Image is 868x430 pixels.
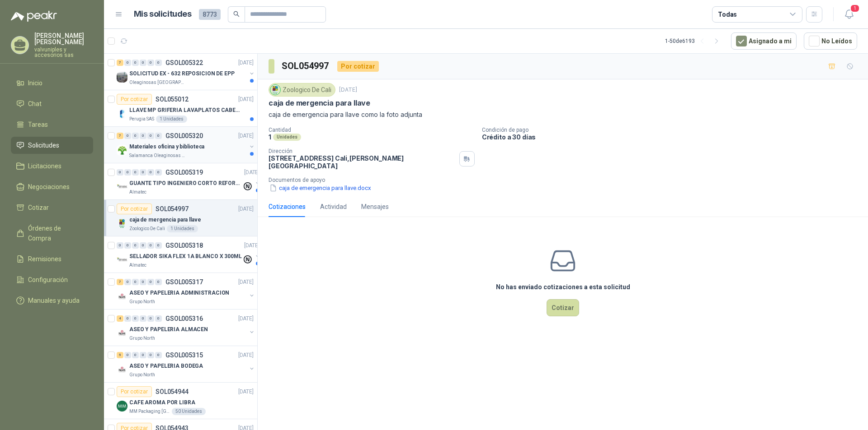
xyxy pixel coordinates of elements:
[28,296,80,305] span: Manuales y ayuda
[11,95,93,112] a: Chat
[165,315,203,322] p: GSOL005316
[117,315,123,322] div: 4
[129,225,165,232] p: Zoologico De Cali
[269,110,857,120] p: caja de emergencia para llave como la foto adjunta
[269,177,864,183] p: Documentos de apoyo
[28,223,85,243] span: Órdenes de Compra
[156,116,187,123] div: 1 Unidades
[140,242,146,249] div: 0
[129,106,242,115] p: LLAVE MP GRIFERIA LAVAPLATOS CABEZA EXTRAIBLE
[147,315,154,322] div: 0
[28,120,48,129] span: Tareas
[147,169,154,176] div: 0
[731,32,797,50] button: Asignado a mi
[129,189,146,196] p: Almatec
[104,90,257,127] a: Por cotizarSOL055012[DATE] Company LogoLLAVE MP GRIFERIA LAVAPLATOS CABEZA EXTRAIBLEPerugia SAS1 ...
[496,282,630,292] h3: No has enviado cotizaciones a esta solicitud
[11,271,93,288] a: Configuración
[117,72,127,83] img: Company Logo
[104,200,257,236] a: Por cotizarSOL054997[DATE] Company Logocaja de mergencia para llaveZoologico De Cali1 Unidades
[117,313,255,342] a: 4 0 0 0 0 0 GSOL005316[DATE] Company LogoASEO Y PAPELERIA ALMACENGrupo North
[238,314,254,323] p: [DATE]
[167,225,198,232] div: 1 Unidades
[140,279,146,285] div: 0
[124,315,131,322] div: 0
[140,169,146,176] div: 0
[117,167,261,196] a: 0 0 0 0 0 0 GSOL005319[DATE] Company LogoGUANTE TIPO INGENIERO CORTO REFORZADOAlmatec
[147,279,154,285] div: 0
[129,216,201,224] p: caja de mergencia para llave
[11,220,93,247] a: Órdenes de Compra
[132,279,139,285] div: 0
[28,99,42,109] span: Chat
[117,218,127,229] img: Company Logo
[718,9,737,19] div: Todas
[155,133,162,139] div: 0
[132,352,139,358] div: 0
[269,127,475,133] p: Cantidad
[155,315,162,322] div: 0
[117,130,255,159] a: 7 0 0 0 0 0 GSOL005320[DATE] Company LogoMateriales oficina y bibliotecaSalamanca Oleaginosas SAS
[124,133,131,139] div: 0
[11,116,93,133] a: Tareas
[117,352,123,358] div: 5
[132,242,139,249] div: 0
[282,59,330,73] h3: SOL054997
[165,242,203,249] p: GSOL005318
[804,32,857,50] button: No Leídos
[117,145,127,156] img: Company Logo
[665,34,724,48] div: 1 - 50 de 6193
[129,179,242,188] p: GUANTE TIPO INGENIERO CORTO REFORZADO
[34,32,93,45] p: [PERSON_NAME] [PERSON_NAME]
[273,134,301,141] div: Unidades
[124,242,131,249] div: 0
[270,85,280,95] img: Company Logo
[147,242,154,249] div: 0
[117,364,127,375] img: Company Logo
[117,279,123,285] div: 7
[269,148,456,154] p: Dirección
[238,132,254,140] p: [DATE]
[269,98,370,108] p: caja de mergencia para llave
[155,279,162,285] div: 0
[117,291,127,302] img: Company Logo
[129,298,155,305] p: Grupo North
[129,398,195,407] p: CAFE AROMA POR LIBRA
[124,279,131,285] div: 0
[269,83,335,97] div: Zoologico De Cali
[117,401,127,412] img: Company Logo
[124,60,131,66] div: 0
[238,95,254,104] p: [DATE]
[11,137,93,154] a: Solicitudes
[547,299,579,316] button: Cotizar
[132,315,139,322] div: 0
[238,278,254,287] p: [DATE]
[117,277,255,305] a: 7 0 0 0 0 0 GSOL005317[DATE] Company LogoASEO Y PAPELERIA ADMINISTRACIONGrupo North
[147,60,154,66] div: 0
[129,152,186,159] p: Salamanca Oleaginosas SAS
[117,350,255,379] a: 5 0 0 0 0 0 GSOL005315[DATE] Company LogoASEO Y PAPELERIA BODEGAGrupo North
[165,352,203,358] p: GSOL005315
[117,242,123,249] div: 0
[155,169,162,176] div: 0
[238,205,254,213] p: [DATE]
[269,183,372,193] button: caja de emergencia para llave.docx
[238,59,254,67] p: [DATE]
[156,206,189,212] p: SOL054997
[156,388,189,395] p: SOL054944
[28,254,61,264] span: Remisiones
[165,133,203,139] p: GSOL005320
[482,127,864,133] p: Condición de pago
[147,352,154,358] div: 0
[140,315,146,322] div: 0
[238,388,254,396] p: [DATE]
[269,133,271,141] p: 1
[124,352,131,358] div: 0
[132,60,139,66] div: 0
[132,133,139,139] div: 0
[337,61,379,72] div: Por cotizar
[269,154,456,170] p: [STREET_ADDRESS] Cali , [PERSON_NAME][GEOGRAPHIC_DATA]
[238,351,254,360] p: [DATE]
[11,157,93,175] a: Licitaciones
[117,57,255,86] a: 7 0 0 0 0 0 GSOL005322[DATE] Company LogoSOLICITUD EX - 632 REPOSICION DE EPPOleaginosas [GEOGRAP...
